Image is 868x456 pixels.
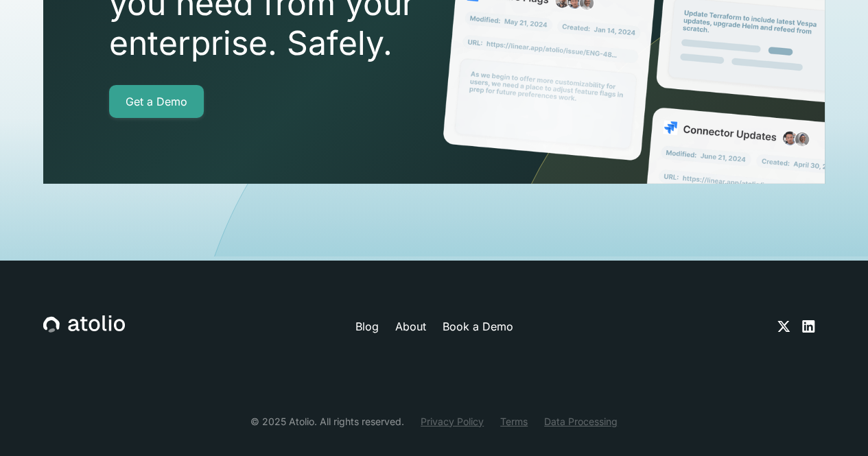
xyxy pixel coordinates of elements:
a: Terms [500,414,528,429]
a: Privacy Policy [421,414,484,429]
a: Get a Demo [109,85,204,118]
a: Data Processing [544,414,618,429]
a: Book a Demo [442,318,513,335]
a: Blog [355,318,378,335]
div: © 2025 Atolio. All rights reserved. [250,414,404,429]
a: About [395,318,425,335]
